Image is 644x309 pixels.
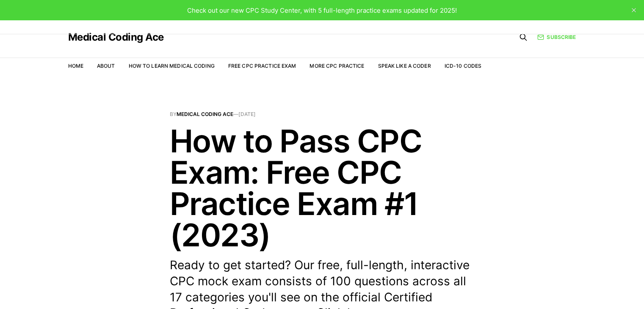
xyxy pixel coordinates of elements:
[68,63,83,69] a: Home
[238,111,256,117] time: [DATE]
[129,63,215,69] a: How to Learn Medical Coding
[537,33,576,41] a: Subscribe
[627,3,641,17] button: close
[228,63,296,69] a: Free CPC Practice Exam
[68,32,164,42] a: Medical Coding Ace
[378,63,431,69] a: Speak Like a Coder
[170,112,475,117] span: By —
[187,6,457,14] span: Check out our new CPC Study Center, with 5 full-length practice exams updated for 2025!
[310,63,364,69] a: More CPC Practice
[170,125,475,251] h1: How to Pass CPC Exam: Free CPC Practice Exam #1 (2023)
[97,63,115,69] a: About
[445,63,481,69] a: ICD-10 Codes
[177,111,233,117] a: Medical Coding Ace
